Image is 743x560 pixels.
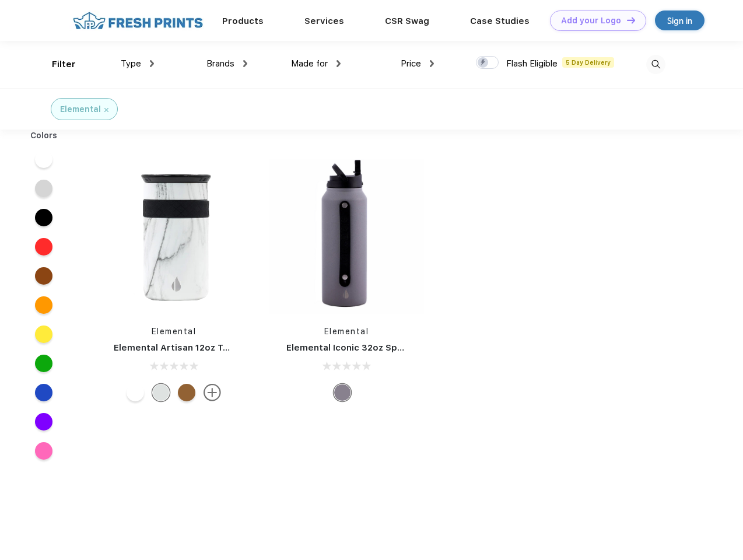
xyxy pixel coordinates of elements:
span: Price [401,58,421,69]
a: Services [304,16,344,26]
span: Type [121,58,141,69]
span: Brands [206,58,234,69]
img: filter_cancel.svg [104,108,108,112]
a: Products [222,16,264,26]
a: Elemental [324,327,369,336]
img: dropdown.png [150,60,154,67]
img: desktop_search.svg [646,55,665,74]
div: Sign in [667,14,692,27]
div: Add your Logo [561,16,621,26]
span: 5 Day Delivery [562,57,614,68]
div: Colors [22,129,66,142]
a: Elemental Artisan 12oz Tumbler [114,342,254,353]
div: Filter [52,58,76,71]
a: Elemental Iconic 32oz Sport Water Bottle [286,342,471,353]
a: CSR Swag [385,16,429,26]
img: more.svg [204,384,221,401]
a: Elemental [152,327,197,336]
div: Graphite [334,384,351,401]
div: White Marble [152,384,170,401]
img: dropdown.png [243,60,247,67]
img: func=resize&h=266 [269,159,424,314]
span: Flash Eligible [506,58,558,69]
img: func=resize&h=266 [96,159,251,314]
img: DT [627,17,635,23]
img: dropdown.png [337,60,341,67]
img: dropdown.png [430,60,434,67]
div: Teak Wood [178,384,195,401]
a: Sign in [655,10,705,30]
span: Made for [291,58,328,69]
div: Elemental [60,103,101,116]
div: White [127,384,144,401]
img: fo%20logo%202.webp [69,10,206,31]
